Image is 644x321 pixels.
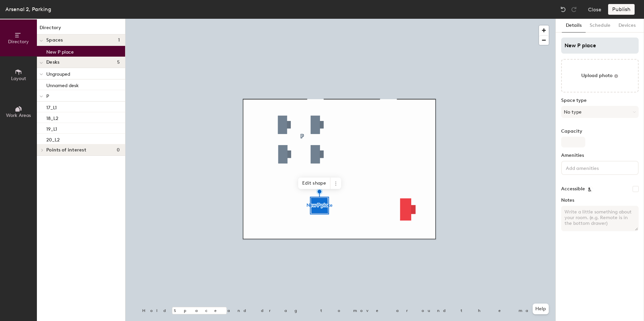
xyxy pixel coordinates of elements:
[560,6,567,13] img: Undo
[565,164,625,172] input: Add amenities
[46,93,49,99] span: P
[46,71,70,77] span: Ungrouped
[118,38,120,43] span: 1
[571,6,577,13] img: Redo
[588,4,601,15] button: Close
[117,60,120,65] span: 5
[46,81,79,88] p: Unnamed desk
[5,5,51,13] div: Arsenal 2, Parking
[561,106,639,118] button: No type
[561,98,639,103] label: Space type
[11,76,26,81] span: Layout
[46,124,57,132] p: 19_L1
[46,114,58,121] p: 18_L2
[586,19,614,33] button: Schedule
[46,135,60,143] p: 20_L2
[46,47,74,55] p: New P place
[562,19,586,33] button: Details
[561,186,585,192] label: Accessible
[46,60,59,65] span: Desks
[8,39,29,45] span: Directory
[561,129,639,134] label: Capacity
[46,103,57,111] p: 17_L1
[46,147,86,153] span: Points of interest
[117,147,120,153] span: 0
[6,113,31,118] span: Work Areas
[614,19,640,33] button: Devices
[561,153,639,158] label: Amenities
[561,198,639,203] label: Notes
[46,38,63,43] span: Spaces
[298,178,330,189] span: Edit shape
[37,24,125,35] h1: Directory
[561,59,639,92] button: Upload photo
[533,304,549,314] button: Help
